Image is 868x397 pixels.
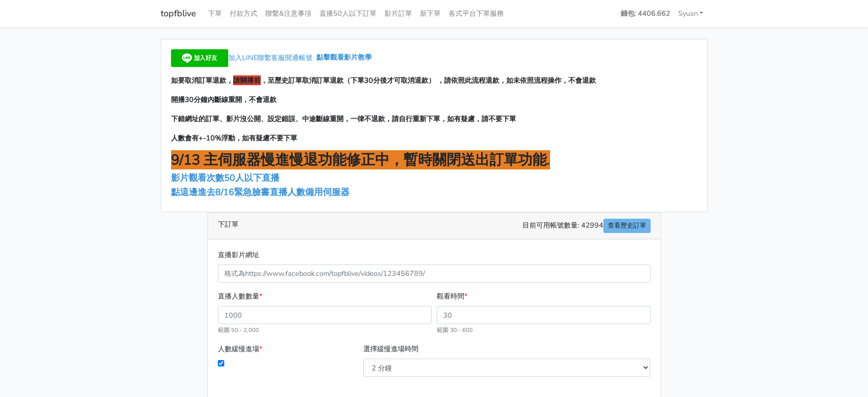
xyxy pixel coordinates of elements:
small: 範圍 50 - 2,000 [218,326,259,334]
img: 加入好友 [171,49,228,67]
span: 9/13 主伺服器慢進慢退功能修正中，暫時關閉送出訂單功能. [171,150,550,169]
a: 聯繫&注意事項 [261,4,315,23]
a: 錢包: 4406.662 [617,4,674,23]
span: 人數會有+-10%浮動，如有疑慮不要下單 [171,133,297,143]
span: 如要取消訂單退款， [171,75,233,85]
a: 直播50人以下訂單 [315,4,381,23]
small: 範圍 30 - 600 [437,326,473,334]
a: 點這邊進去8/16緊急臉書直播人數備用伺服器 [171,186,349,198]
span: 下錯網址的訂單、影片沒公開、設定錯誤、中途斷線重開，一律不退款，請自行重新下單，如有疑慮，請不要下單 [171,114,516,124]
input: 格式為https://www.facebook.com/topfblive/videos/123456789/ [218,265,651,283]
div: 下訂單 [208,213,660,239]
span: 請關播前 [233,75,261,85]
strong: 錢包: 4406.662 [621,8,670,18]
input: 30 [437,306,651,324]
span: 目前可用帳號數量: 42994 [522,219,651,233]
a: 50人以下直播 [224,172,282,184]
a: 影片觀看次數 [171,172,224,184]
label: 選擇緩慢進場時間 [363,343,418,355]
label: 直播人數數量 [218,291,262,302]
span: ，至歷史訂單取消訂單退款（下單30分後才可取消退款） ，請依照此流程退款，如未依照流程操作，不會退款 [261,75,596,85]
label: 人數緩慢進場 [218,343,262,355]
input: 1000 [218,306,432,324]
span: 50人以下直播 [224,172,279,184]
a: topfblive [161,4,196,23]
a: 新下單 [416,4,445,23]
a: 影片訂單 [381,4,416,23]
label: 觀看時間 [437,291,467,302]
span: 開播30分鐘內斷線重開，不會退款 [171,95,277,104]
a: 下單 [204,4,226,23]
a: 查看歷史訂單 [603,219,651,233]
a: 付款方式 [226,4,261,23]
a: 加入LINE聯繫客服開通帳號 [171,53,316,63]
a: Syuan [674,4,708,23]
label: 直播影片網址 [218,249,259,261]
span: 加入LINE聯繫客服開通帳號 [228,53,312,63]
a: 點擊觀看影片教學 [316,53,372,63]
a: 各式平台下單服務 [445,4,508,23]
